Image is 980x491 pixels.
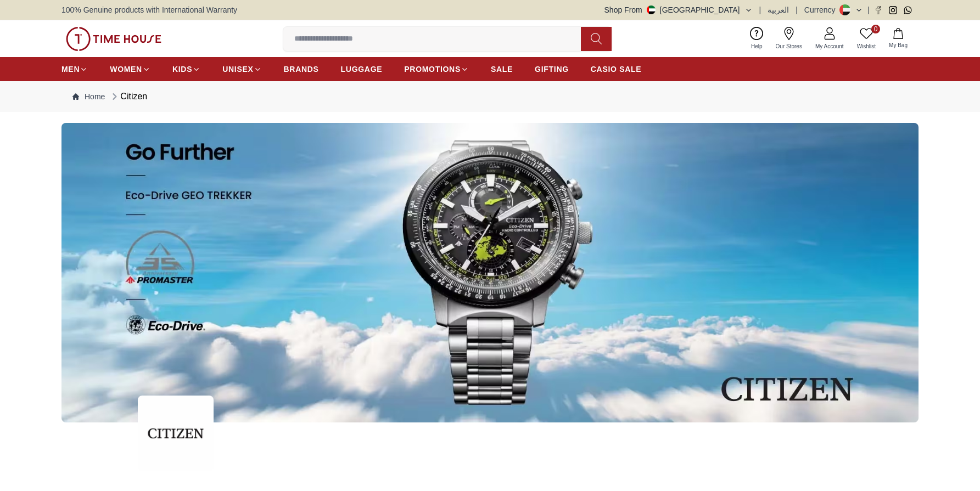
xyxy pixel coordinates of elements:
span: Help [747,42,767,50]
a: Help [744,25,769,53]
img: ... [66,27,161,51]
a: LUGGAGE [341,59,383,79]
a: KIDS [172,59,200,79]
span: 100% Genuine products with International Warranty [61,4,237,15]
a: Whatsapp [904,6,912,14]
button: My Bag [882,26,914,52]
span: | [759,4,761,15]
a: MEN [61,59,88,79]
button: Shop From[GEOGRAPHIC_DATA] [604,4,753,15]
span: GIFTING [535,64,569,75]
span: LUGGAGE [341,64,383,75]
a: SALE [491,59,513,79]
span: 0 [871,25,880,33]
span: BRANDS [284,64,319,75]
span: | [867,4,870,15]
a: GIFTING [535,59,569,79]
a: BRANDS [284,59,319,79]
span: CASIO SALE [591,64,642,75]
span: MEN [61,64,80,75]
a: Our Stores [769,25,809,53]
a: 0Wishlist [850,25,882,53]
div: Currency [804,4,840,15]
span: UNISEX [222,64,253,75]
img: ... [138,396,214,471]
span: KIDS [172,64,192,75]
div: Citizen [109,90,147,103]
a: PROMOTIONS [404,59,469,79]
span: My Bag [884,41,912,49]
button: العربية [768,4,789,15]
span: WOMEN [110,64,142,75]
a: Facebook [874,6,882,14]
a: WOMEN [110,59,150,79]
img: ... [61,123,919,422]
nav: Breadcrumb [61,81,919,112]
span: PROMOTIONS [404,64,461,75]
span: My Account [811,42,848,50]
span: Wishlist [853,42,880,50]
span: Our Stores [771,42,807,50]
a: Instagram [889,6,897,14]
a: Home [72,91,105,102]
a: CASIO SALE [591,59,642,79]
span: | [796,4,798,15]
img: United Arab Emirates [647,5,656,14]
span: SALE [491,64,513,75]
a: UNISEX [222,59,261,79]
